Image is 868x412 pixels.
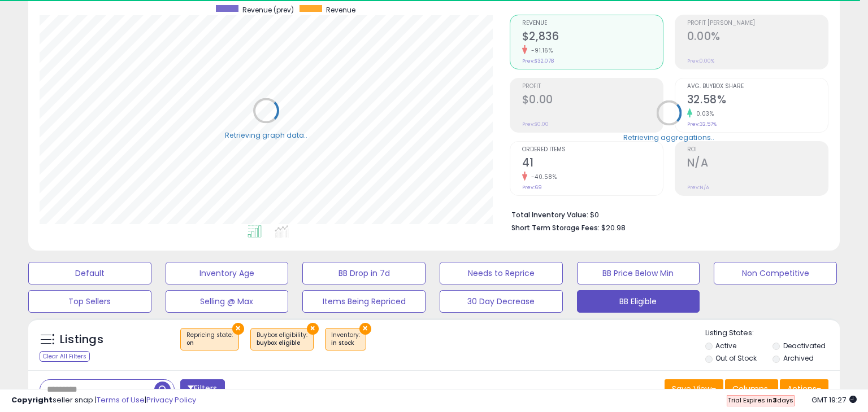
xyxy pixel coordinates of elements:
button: Items Being Repriced [302,290,426,313]
button: BB Drop in 7d [302,262,426,284]
button: Inventory Age [166,262,289,284]
div: Retrieving graph data.. [225,130,307,140]
button: Selling @ Max [166,290,289,313]
button: BB Eligible [577,290,700,313]
button: Non Competitive [714,262,837,284]
button: Top Sellers [28,290,151,313]
strong: Copyright [11,395,53,405]
div: Retrieving aggregations.. [623,132,714,142]
button: BB Price Below Min [577,262,700,284]
button: Needs to Reprice [440,262,563,284]
button: Default [28,262,151,284]
button: 30 Day Decrease [440,290,563,313]
div: seller snap | | [11,395,196,406]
